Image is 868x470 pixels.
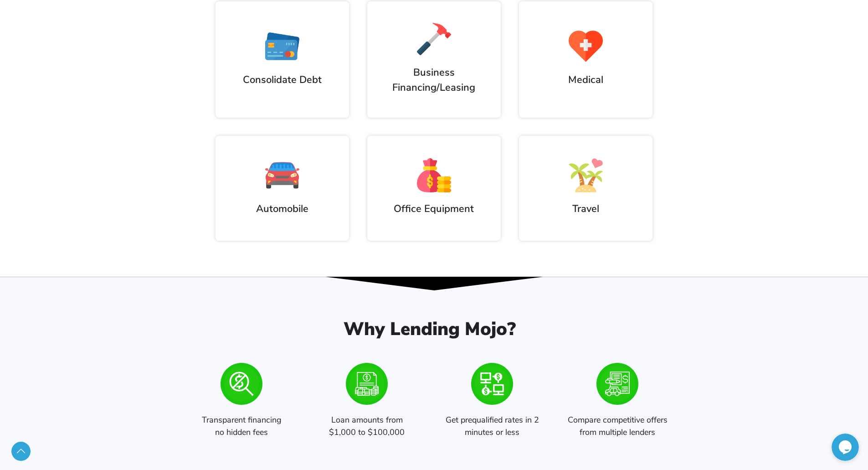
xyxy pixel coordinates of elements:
img: Consolidate Debt [265,29,299,63]
p: Loan amounts from $1,000 to $100,000 [313,414,421,443]
h2: Business Financing/Leasing [372,65,496,95]
p: Get prequalified rates in 2 minutes or less [439,414,546,443]
h2: Office Equipment [376,201,492,217]
h2: Medical [528,72,643,88]
img: free-to-use [221,363,262,405]
img: Vacation and Travel [569,158,603,192]
img: Medical or Dental [569,29,603,63]
p: Compare competitive offers from multiple lenders [564,414,671,443]
img: prequalified-rates [596,363,638,405]
h2: Consolidate Debt [225,72,340,88]
h2: Why Lending Mojo? [188,318,671,340]
iframe: chat widget [832,434,859,461]
h2: Travel [528,201,643,217]
img: compare-rates [471,363,513,405]
img: Auto Motor Purchases [265,158,299,192]
p: Transparent financing no hidden fees [188,414,295,443]
h2: Automobile [225,201,340,217]
img: Big Purchases [417,158,451,192]
img: Home Improvement Projects [417,22,451,56]
img: loan-amounts [346,363,388,405]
